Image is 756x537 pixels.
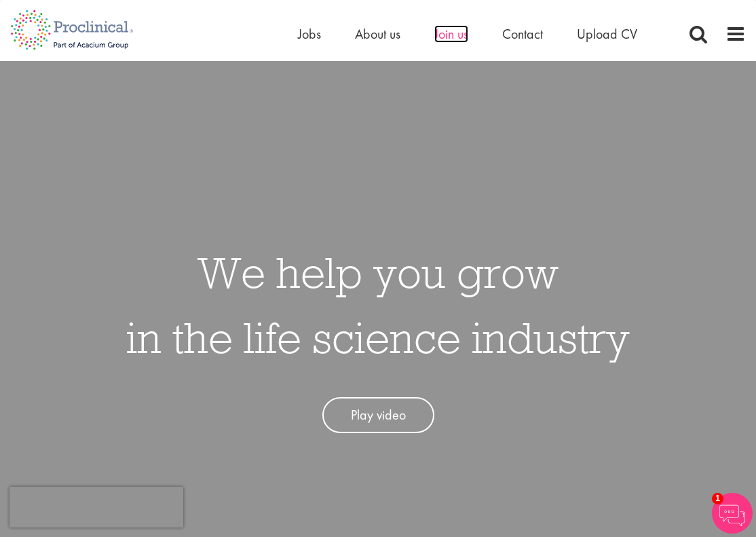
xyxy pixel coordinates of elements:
a: About us [355,25,400,43]
a: Jobs [298,25,321,43]
span: 1 [712,493,723,504]
a: Contact [502,25,543,43]
a: Join us [434,25,468,43]
a: Upload CV [577,25,637,43]
h1: We help you grow in the life science industry [126,240,630,370]
img: Chatbot [712,493,753,534]
a: Play video [322,397,434,433]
